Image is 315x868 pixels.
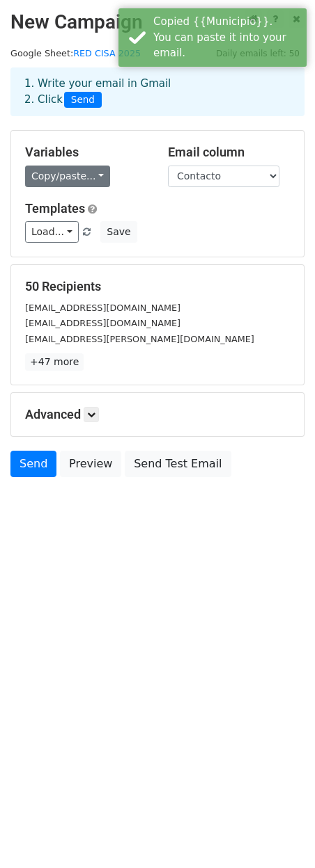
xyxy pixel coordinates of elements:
a: Preview [60,451,121,477]
div: Copied {{Municipio}}. You can paste it into your email. [153,14,301,61]
button: Save [100,221,137,243]
a: +47 more [25,353,84,371]
a: Send [10,451,56,477]
h2: New Campaign [10,10,305,34]
a: Templates [25,201,85,216]
a: Send Test Email [125,451,231,477]
h5: 50 Recipients [25,279,290,294]
small: [EMAIL_ADDRESS][PERSON_NAME][DOMAIN_NAME] [25,334,254,344]
h5: Email column [168,145,290,160]
small: Google Sheet: [10,48,141,58]
iframe: Chat Widget [245,801,315,868]
h5: Advanced [25,407,290,422]
small: [EMAIL_ADDRESS][DOMAIN_NAME] [25,303,180,313]
a: RED CISA 2025 [73,48,141,58]
a: Copy/paste... [25,166,110,187]
h5: Variables [25,145,147,160]
a: Load... [25,221,79,243]
div: 1. Write your email in Gmail 2. Click [14,76,301,108]
small: [EMAIL_ADDRESS][DOMAIN_NAME] [25,318,180,328]
span: Send [64,92,102,108]
div: Widget de chat [245,801,315,868]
